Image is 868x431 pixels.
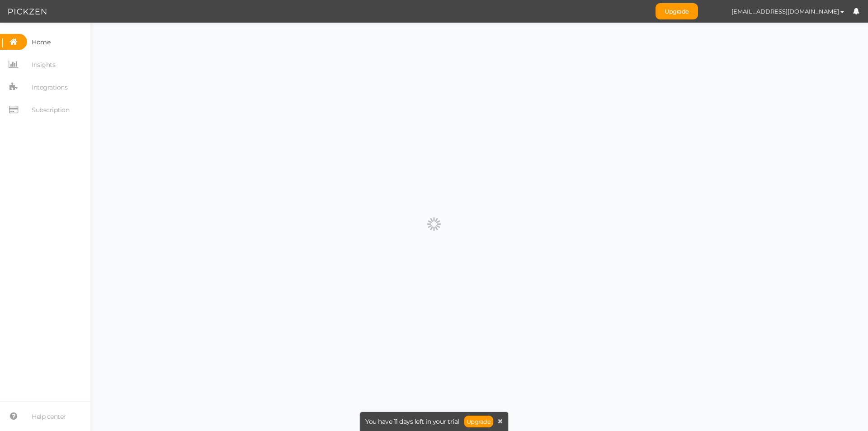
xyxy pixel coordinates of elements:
[365,418,459,425] span: You have 11 days left in your trial
[464,416,494,427] a: Upgrade
[32,35,50,49] span: Home
[32,80,67,95] span: Integrations
[8,6,47,17] img: Pickzen logo
[723,4,853,19] button: [EMAIL_ADDRESS][DOMAIN_NAME]
[32,57,55,72] span: Insights
[32,103,69,117] span: Subscription
[731,8,839,15] span: [EMAIL_ADDRESS][DOMAIN_NAME]
[656,3,698,19] a: Upgrade
[32,409,66,424] span: Help center
[707,4,723,19] img: 07871431b0a05f192df26ab37f21251e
